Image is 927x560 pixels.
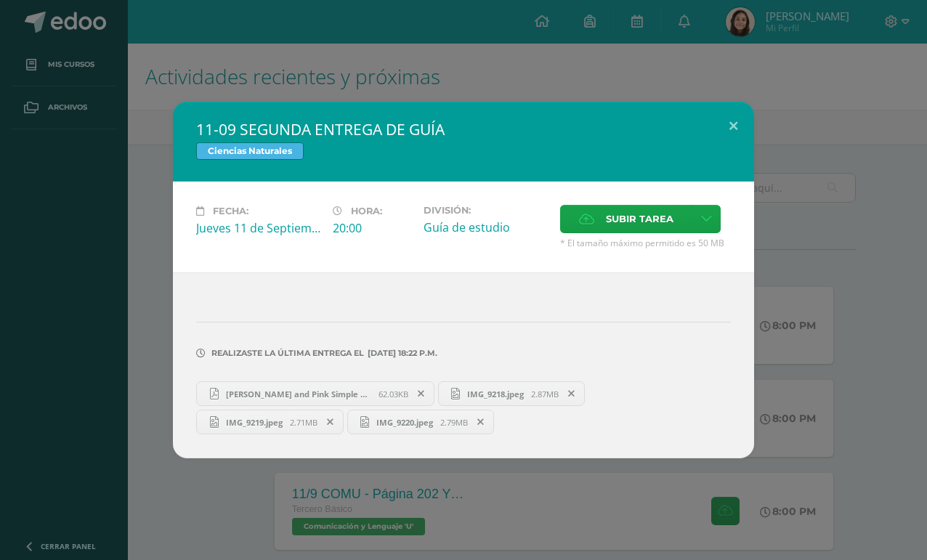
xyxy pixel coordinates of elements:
[560,237,731,249] span: * El tamaño máximo permitido es 50 MB
[196,220,321,236] div: Jueves 11 de Septiembre
[606,206,673,232] span: Subir tarea
[196,119,731,139] h2: 11-09 SEGUNDA ENTREGA DE GUÍA
[713,102,754,151] button: Close (Esc)
[219,389,379,399] span: [PERSON_NAME] and Pink Simple Mind Map Brainstorm.pdf.pdf
[333,220,412,236] div: 20:00
[409,386,434,402] span: Remover entrega
[424,205,548,216] label: División:
[219,417,290,428] span: IMG_9219.jpeg
[318,414,343,430] span: Remover entrega
[364,353,437,354] span: [DATE] 18:22 p.m.
[369,417,440,428] span: IMG_9220.jpeg
[347,410,495,434] a: IMG_9220.jpeg 2.79MB
[469,414,493,430] span: Remover entrega
[196,142,304,160] span: Ciencias Naturales
[424,219,548,235] div: Guía de estudio
[438,381,586,406] a: IMG_9218.jpeg 2.87MB
[559,386,584,402] span: Remover entrega
[460,389,531,399] span: IMG_9218.jpeg
[440,417,468,428] span: 2.79MB
[351,206,382,216] span: Hora:
[213,206,248,216] span: Fecha:
[196,381,434,406] a: [PERSON_NAME] and Pink Simple Mind Map Brainstorm.pdf.pdf 62.03KB
[211,348,364,358] span: Realizaste la última entrega el
[379,389,408,399] span: 62.03KB
[531,389,559,399] span: 2.87MB
[196,410,344,434] a: IMG_9219.jpeg 2.71MB
[290,417,317,428] span: 2.71MB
